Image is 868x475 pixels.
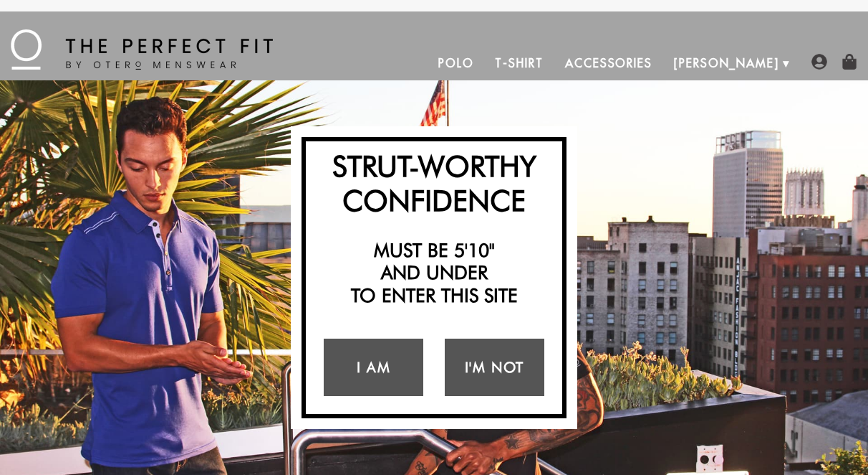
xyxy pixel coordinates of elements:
[313,149,555,217] h2: Strut-Worthy Confidence
[811,54,827,70] img: user-account-icon.png
[313,239,555,306] h2: Must be 5'10" and under to enter this site
[11,29,273,70] img: The Perfect Fit - by Otero Menswear - Logo
[663,46,790,80] a: [PERSON_NAME]
[445,339,544,396] a: I'm Not
[484,46,554,80] a: T-Shirt
[324,339,423,396] a: I Am
[842,54,857,70] img: shopping-bag-icon.png
[554,46,663,80] a: Accessories
[428,46,485,80] a: Polo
